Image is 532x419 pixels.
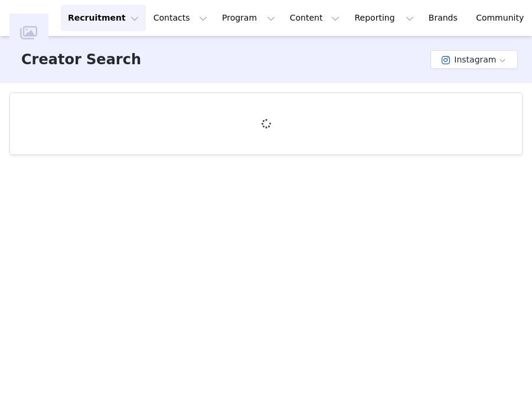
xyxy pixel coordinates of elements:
[347,5,420,31] button: Reporting
[430,50,518,69] button: Instagram
[146,5,214,31] button: Contacts
[215,5,282,31] button: Program
[283,5,347,31] button: Content
[61,5,146,31] button: Recruitment
[21,49,141,70] h3: Creator Search
[422,5,468,31] a: Brands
